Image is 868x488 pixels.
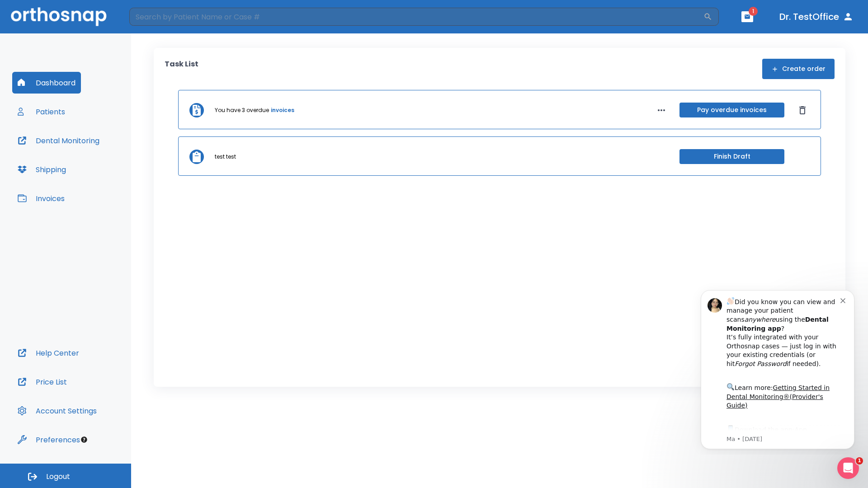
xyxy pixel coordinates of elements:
[12,342,85,364] button: Help Center
[679,149,784,164] button: Finish Draft
[776,9,857,25] button: Dr. TestOffice
[687,282,868,455] iframe: Intercom notifications message
[856,457,863,465] span: 1
[12,101,71,122] button: Patients
[679,103,784,117] button: Pay overdue invoices
[12,72,81,94] button: Dashboard
[39,142,153,188] div: Download the app: | ​ Let us know if you need help getting started!
[762,59,835,79] button: Create order
[12,429,85,450] button: Preferences
[80,436,88,444] div: Tooltip anchor
[39,144,120,160] a: App Store
[39,153,153,161] p: Message from Ma, sent 5w ago
[12,159,71,180] button: Shipping
[215,153,236,161] p: test test
[795,103,810,117] button: Dismiss
[165,59,198,79] p: Task List
[12,400,102,422] button: Account Settings
[12,130,105,151] button: Dental Monitoring
[837,457,859,479] iframe: Intercom live chat
[46,472,70,482] span: Logout
[12,188,70,209] button: Invoices
[215,106,269,114] p: You have 3 overdue
[271,106,294,114] a: invoices
[11,7,107,26] img: Orthosnap
[129,8,703,26] input: Search by Patient Name or Case #
[153,14,160,21] button: Dismiss notification
[749,7,758,16] span: 1
[12,371,72,393] button: Price List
